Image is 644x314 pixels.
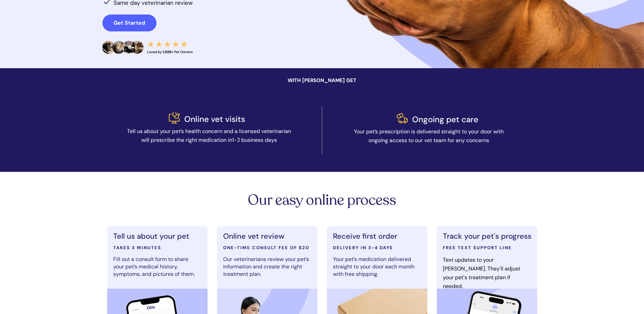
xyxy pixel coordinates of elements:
span: WITH [PERSON_NAME] GET [288,77,356,84]
span: Our easy online process [248,190,396,210]
span: Text updates to your [PERSON_NAME]. They'll adjust your pet's treatment plan if needed. [443,256,520,290]
span: Your pet’s medication delivered straight to your door each month with free shipping. [333,256,414,278]
span: Track your pet's progress [443,231,531,241]
span: Fill out a consult form to share your pet’s medical history, symptoms, and pictures of them. [113,256,195,278]
span: FREE TEXT SUPPORT LINE [443,245,512,251]
span: DELIVERY IN 3-4 DAYS [333,245,393,251]
strong: Get Started [114,19,145,26]
a: Get Started [102,15,157,31]
span: Receive first order [333,231,397,241]
span: Online vet review [223,231,284,241]
span: 1-2 business days [232,136,277,143]
span: Online vet visits [184,114,245,124]
span: Tell us about your pet’s health concern and a licensed veterinarian will prescribe the right medi... [127,128,291,143]
span: TAKES 3 MINUTES [113,245,161,251]
span: Your pet’s prescription is delivered straight to your door with ongoing access to our vet team fo... [354,128,504,144]
span: Tell us about your pet [113,231,189,241]
span: ONE-TIME CONSULT FEE OF $20 [223,245,309,251]
span: Ongoing pet care [412,114,478,125]
span: Our veterinarians review your pet’s information and create the right treatment plan. [223,256,309,278]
